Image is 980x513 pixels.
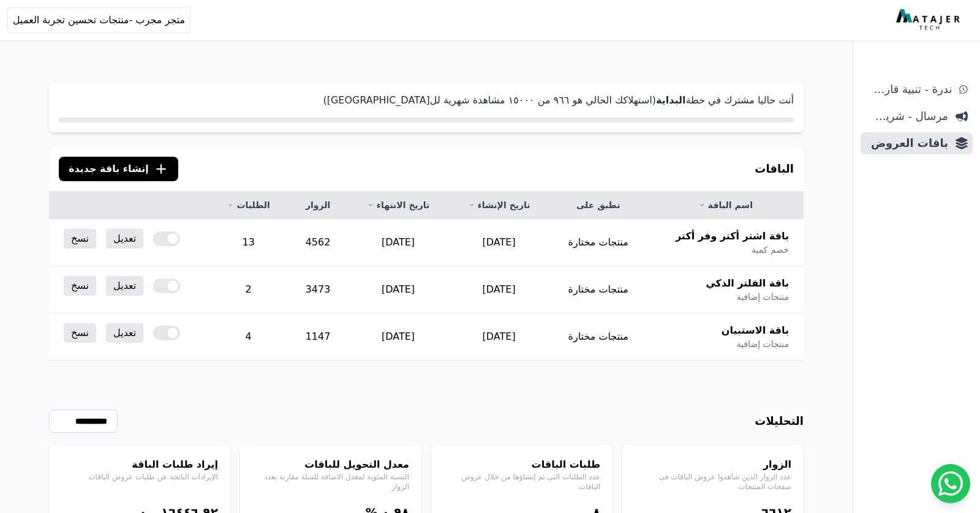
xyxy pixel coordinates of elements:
[348,313,449,361] td: [DATE]
[288,266,347,313] td: 3473
[865,81,952,98] span: ندرة - تنبية قارب علي النفاذ
[755,160,794,178] h3: الباقات
[64,323,96,343] a: نسخ
[288,313,347,361] td: 1147
[656,94,685,106] strong: البداية
[106,323,143,343] a: تعديل
[106,229,143,249] a: تعديل
[635,457,791,472] h4: الزوار
[224,199,274,211] a: الطلبات
[209,313,288,361] td: 4
[755,413,804,430] h3: التحليلات
[59,157,178,181] button: إنشاء باقة جديدة
[348,266,449,313] td: [DATE]
[549,192,647,219] th: تطبق على
[348,219,449,266] td: [DATE]
[865,135,948,152] span: باقات العروض
[449,313,549,361] td: [DATE]
[288,192,347,219] th: الزوار
[676,229,789,244] span: باقة اشتر أكتر وفر أكتر
[865,108,948,125] span: مرسال - شريط دعاية
[896,9,963,31] img: MatajerTech Logo
[662,199,789,211] a: اسم الباقة
[64,229,96,249] a: نسخ
[737,291,789,303] span: منتجات إضافية
[443,472,600,492] p: عدد الطلبات التي تم إنشاؤها من خلال عروض الباقات
[64,276,96,296] a: نسخ
[443,457,600,472] h4: طلبات الباقات
[106,276,143,296] a: تعديل
[464,199,535,211] a: تاريخ الإنشاء
[61,472,218,482] p: الإيرادات الناتجة عن طلبات عروض الباقات
[635,472,791,492] p: عدد الزوار الذين شاهدوا عروض الباقات في صفحات المنتجات
[13,13,185,28] span: متجر مجرب -منتجات تحسين تجربة العميل
[549,219,647,266] td: منتجات مختارة
[549,313,647,361] td: منتجات مختارة
[706,276,789,291] span: باقة الفلتر الذكي
[363,199,434,211] a: تاريخ الانتهاء
[752,244,789,256] span: خصم كمية
[252,472,409,492] p: النسبة المئوية لمعدل الاضافة للسلة مقارنة بعدد الزوار
[722,323,789,338] span: باقة الاستبيان
[449,266,549,313] td: [DATE]
[209,219,288,266] td: 13
[549,266,647,313] td: منتجات مختارة
[7,7,190,33] button: متجر مجرب -منتجات تحسين تجربة العميل
[61,457,218,472] h4: إيراد طلبات الباقة
[59,93,794,108] p: أنت حاليا مشترك في خطة (استهلاكك الحالي هو ٩٦٦ من ١٥۰۰۰ مشاهدة شهرية لل[GEOGRAPHIC_DATA])
[449,219,549,266] td: [DATE]
[209,266,288,313] td: 2
[288,219,347,266] td: 4562
[737,338,789,350] span: منتجات إضافية
[69,162,149,176] span: إنشاء باقة جديدة
[252,457,409,472] h4: معدل التحويل للباقات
